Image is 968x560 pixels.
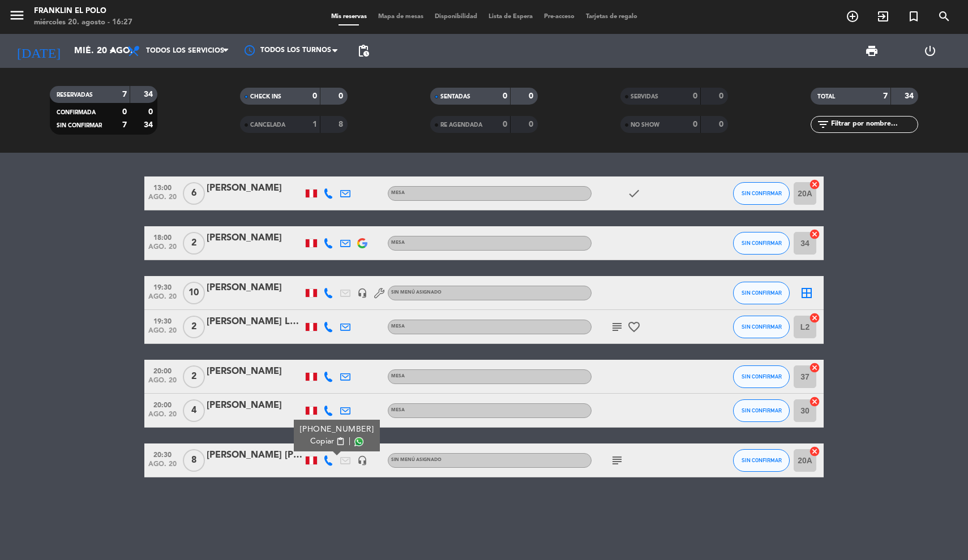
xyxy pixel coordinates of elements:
[336,437,345,446] span: content_paste
[809,229,820,240] i: cancel
[146,47,224,55] span: Todos los servicios
[357,288,367,298] i: headset_mic
[122,91,127,98] strong: 7
[883,92,888,100] strong: 7
[148,108,155,116] strong: 0
[34,6,132,17] div: Franklin El Polo
[349,436,351,447] span: |
[733,365,790,388] button: SIN CONFIRMAR
[876,10,890,23] i: exit_to_app
[207,448,303,463] div: [PERSON_NAME] [PERSON_NAME]
[183,365,205,388] span: 2
[742,457,782,463] span: SIN CONFIRMAR
[312,92,317,100] strong: 0
[693,92,697,100] strong: 0
[733,399,790,422] button: SIN CONFIRMAR
[148,460,177,473] span: ago. 20
[905,92,916,100] strong: 34
[8,7,25,24] i: menu
[816,118,830,131] i: filter_list
[800,286,813,300] i: border_all
[8,38,68,63] i: [DATE]
[144,121,155,129] strong: 34
[148,243,177,256] span: ago. 20
[742,407,782,413] span: SIN CONFIRMAR
[148,293,177,306] span: ago. 20
[312,120,317,128] strong: 1
[122,121,127,129] strong: 7
[207,398,303,413] div: [PERSON_NAME]
[733,232,790,255] button: SIN CONFIRMAR
[310,436,334,447] span: Copiar
[183,449,205,472] span: 8
[391,191,405,195] span: Mesa
[440,94,470,100] span: SENTADAS
[207,231,303,245] div: [PERSON_NAME]
[144,91,155,98] strong: 34
[907,10,920,23] i: turned_in_not
[809,179,820,190] i: cancel
[391,290,442,295] span: Sin menú asignado
[339,120,345,128] strong: 8
[105,44,119,58] i: arrow_drop_down
[719,92,726,100] strong: 0
[610,320,624,334] i: subject
[429,14,483,20] span: Disponibilidad
[631,94,658,100] span: SERVIDAS
[57,123,102,128] span: SIN CONFIRMAR
[809,396,820,407] i: cancel
[183,282,205,304] span: 10
[693,120,697,128] strong: 0
[250,122,285,128] span: CANCELADA
[357,44,370,58] span: pending_actions
[817,94,835,100] span: TOTAL
[846,10,859,23] i: add_circle_outline
[183,399,205,422] span: 4
[57,92,93,98] span: RESERVADAS
[183,232,205,255] span: 2
[627,320,641,334] i: favorite_border
[148,398,177,411] span: 20:00
[357,238,367,248] img: google-logo.png
[733,182,790,205] button: SIN CONFIRMAR
[631,122,659,128] span: NO SHOW
[529,120,536,128] strong: 0
[148,280,177,293] span: 19:30
[148,314,177,327] span: 19:30
[742,373,782,380] span: SIN CONFIRMAR
[742,324,782,330] span: SIN CONFIRMAR
[122,108,127,116] strong: 0
[183,316,205,338] span: 2
[610,454,624,467] i: subject
[742,240,782,246] span: SIN CONFIRMAR
[57,110,96,115] span: CONFIRMADA
[529,92,536,100] strong: 0
[148,447,177,460] span: 20:30
[325,14,372,20] span: Mis reservas
[250,94,281,100] span: CHECK INS
[148,377,177,390] span: ago. 20
[503,92,507,100] strong: 0
[901,34,960,68] div: LOG OUT
[937,10,951,23] i: search
[148,230,177,243] span: 18:00
[339,92,345,100] strong: 0
[742,290,782,296] span: SIN CONFIRMAR
[865,44,879,58] span: print
[733,449,790,472] button: SIN CONFIRMAR
[391,408,405,412] span: Mesa
[372,14,429,20] span: Mapa de mesas
[742,190,782,196] span: SIN CONFIRMAR
[440,122,482,128] span: RE AGENDADA
[357,455,367,466] i: headset_mic
[483,14,538,20] span: Lista de Espera
[8,7,25,28] button: menu
[627,187,641,200] i: check
[148,180,177,193] span: 13:00
[391,240,405,245] span: Mesa
[733,316,790,338] button: SIN CONFIRMAR
[809,362,820,373] i: cancel
[207,281,303,295] div: [PERSON_NAME]
[34,17,132,28] div: miércoles 20. agosto - 16:27
[538,14,580,20] span: Pre-acceso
